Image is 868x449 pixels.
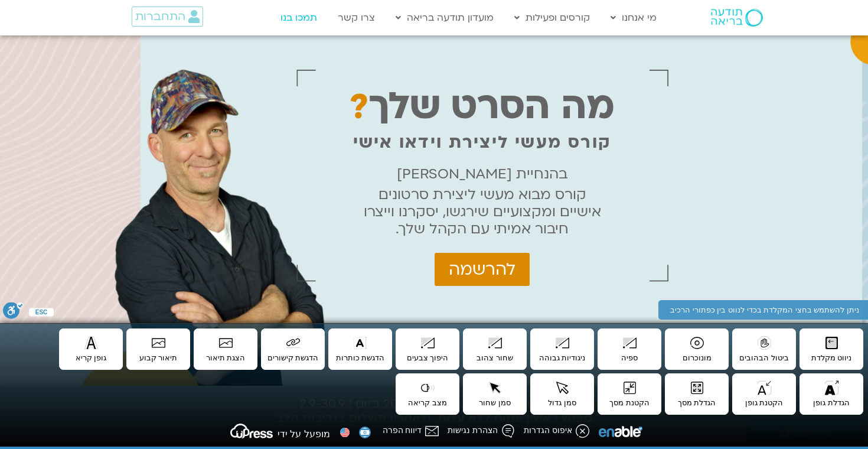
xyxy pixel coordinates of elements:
[598,430,644,443] a: Enable Website
[135,10,185,23] span: התחברות
[363,165,601,183] p: בהנחיית [PERSON_NAME]
[508,6,596,29] a: קורסים ופעילות
[732,373,796,415] button: הקטנת גופן
[132,6,203,27] a: התחברות
[381,422,441,443] button: דיווח הפרה
[665,373,729,415] button: הגדלת מסך
[328,328,392,370] button: הדגשת כותרות
[665,328,729,370] button: מונוכרום
[261,328,325,370] button: הדגשת קישורים
[396,373,459,415] button: מצב קריאה
[350,84,368,131] span: ?
[396,328,459,370] button: היפוך צבעים
[800,373,863,415] button: הגדלת גופן
[463,328,527,370] button: שחור צהוב
[448,425,501,435] span: הצהרת נגישות
[524,425,575,435] span: איפוס הגדרות
[463,373,527,415] button: סמן שחור
[3,302,24,324] button: סרגל נגישות
[523,422,591,443] button: איפוס הגדרות
[194,328,257,370] button: הצגת תיאור
[598,373,661,415] button: הקטנת מסך
[350,99,615,115] p: מה הסרט שלך
[435,253,530,286] a: להרשמה
[449,260,515,279] span: להרשמה
[383,425,425,435] span: דיווח הפרה
[530,328,594,370] button: ניגודיות גבוהה
[353,135,612,150] p: קורס מעשי ליצירת וידאו אישי
[275,6,323,29] a: תמכו בנו
[732,328,796,370] button: ביטול הבהובים
[59,328,123,370] button: גופן קריא
[530,373,594,415] button: סמן גדול
[126,328,190,370] button: תיאור קבוע
[390,6,500,29] a: מועדון תודעה בריאה
[711,9,763,27] img: תודעה בריאה
[446,422,517,443] button: הצהרת נגישות
[332,6,381,29] a: צרו קשר
[605,6,663,29] a: מי אנחנו
[598,328,661,370] button: ספיה
[800,328,863,370] button: ניווט מקלדת
[224,428,331,440] a: מופעל על ידי
[363,186,601,237] p: קורס מבוא מעשי ליצירת סרטונים אישיים ומקצועיים שירגשו, יסקרנו וייצרו חיבור אמיתי עם הקהל שלך.
[230,424,273,438] svg: uPress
